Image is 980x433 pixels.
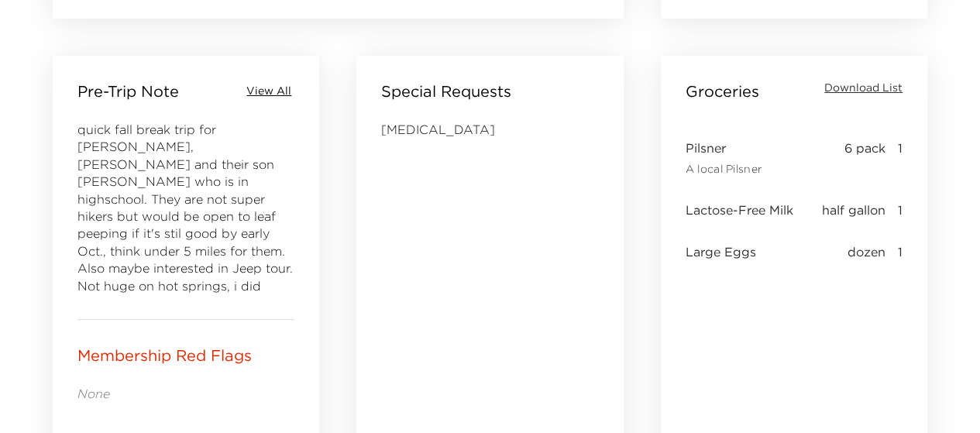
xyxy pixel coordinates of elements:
[246,84,291,99] span: View All
[898,201,903,218] span: 1
[381,122,495,137] span: [MEDICAL_DATA]
[381,81,511,102] p: Special Requests
[77,81,179,102] p: Pre-Trip Note
[898,243,903,260] span: 1
[77,385,294,402] p: None
[686,139,762,156] span: Pilsner
[686,81,759,102] p: Groceries
[77,345,252,366] p: Membership Red Flags
[243,81,294,102] button: View All
[77,122,293,432] span: quick fall break trip for [PERSON_NAME], [PERSON_NAME] and their son [PERSON_NAME] who is in high...
[844,139,885,177] span: 6 pack
[686,163,762,177] span: A local Pilsner
[898,139,903,177] span: 1
[822,201,885,218] span: half gallon
[824,81,903,96] button: Download List
[686,201,793,218] span: Lactose-Free Milk
[686,243,756,260] span: Large Eggs
[848,243,885,260] span: dozen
